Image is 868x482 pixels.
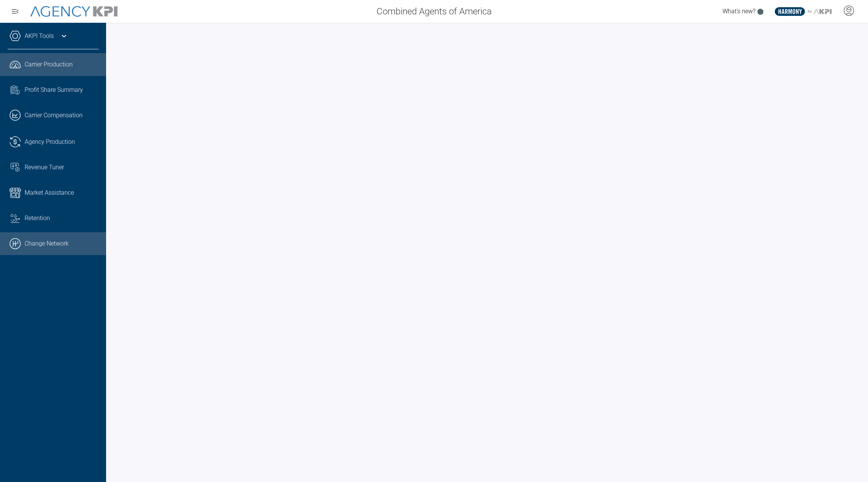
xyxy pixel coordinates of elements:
span: Carrier Compensation [25,111,83,120]
span: Profit Share Summary [25,85,83,95]
a: AKPI Tools [25,32,54,41]
span: Revenue Tuner [25,163,64,172]
span: Combined Agents of America [377,5,492,18]
span: Agency Production [25,137,75,146]
span: Market Assistance [25,188,74,197]
span: Carrier Production [25,60,73,69]
span: What's new? [723,8,755,15]
div: Retention [25,214,99,223]
img: AgencyKPI [30,6,117,17]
